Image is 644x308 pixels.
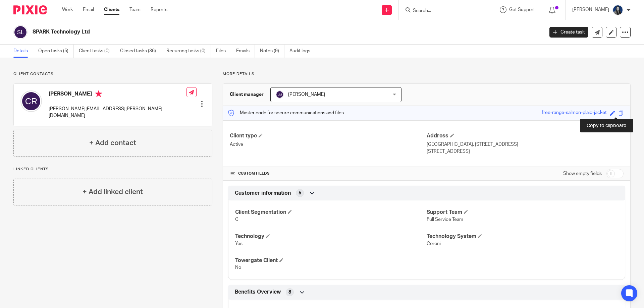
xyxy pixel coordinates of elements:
h2: SPARK Technology Ltd [33,28,438,36]
p: [GEOGRAPHIC_DATA], [STREET_ADDRESS] [427,141,624,148]
span: Yes [235,241,243,246]
img: svg%3E [20,90,42,112]
a: Closed tasks (36) [120,45,161,58]
span: Benefits Overview [235,289,281,296]
img: svg%3E [276,90,284,99]
span: Full Service Team [427,217,463,222]
h4: Address [427,132,624,139]
a: Work [62,6,73,13]
a: Emails [236,45,255,58]
span: C [235,217,238,222]
img: svg%3E [13,25,28,39]
img: Pixie [13,5,47,14]
h4: Towergate Client [235,257,427,264]
a: Client tasks (0) [79,45,115,58]
a: Team [129,6,141,13]
span: 5 [299,190,301,196]
h4: Support Team [427,209,618,216]
a: Notes (9) [260,45,284,58]
a: Details [13,45,33,58]
a: Reports [151,6,167,13]
a: Recurring tasks (0) [166,45,211,58]
h4: [PERSON_NAME] [49,90,186,99]
span: 8 [288,289,291,296]
p: [PERSON_NAME][EMAIL_ADDRESS][PERSON_NAME][DOMAIN_NAME] [49,106,186,119]
span: Get Support [509,7,535,12]
span: Customer information [235,190,291,197]
p: Master code for secure communications and files [228,110,344,116]
span: No [235,265,241,270]
p: More details [223,71,631,77]
div: free-range-salmon-plaid-jacket [542,109,607,117]
h4: Technology System [427,233,618,240]
a: Clients [104,6,119,13]
label: Show empty fields [563,170,602,177]
h4: + Add contact [89,138,136,148]
img: eeb93efe-c884-43eb-8d47-60e5532f21cb.jpg [612,5,623,15]
p: Active [230,141,427,148]
h4: Client type [230,132,427,139]
h3: Client manager [230,91,264,98]
i: Primary [95,90,102,97]
input: Search [412,8,473,14]
h4: + Add linked client [83,187,143,197]
a: Open tasks (5) [38,45,74,58]
span: [PERSON_NAME] [288,92,325,97]
p: [STREET_ADDRESS] [427,148,624,155]
a: Email [83,6,94,13]
p: Linked clients [13,167,212,172]
h4: Client Segmentation [235,209,427,216]
p: Client contacts [13,71,212,77]
span: Coroni [427,241,441,246]
p: [PERSON_NAME] [572,6,609,13]
h4: CUSTOM FIELDS [230,171,427,176]
a: Create task [549,27,588,38]
a: Audit logs [289,45,315,58]
h4: Technology [235,233,427,240]
a: Files [216,45,231,58]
